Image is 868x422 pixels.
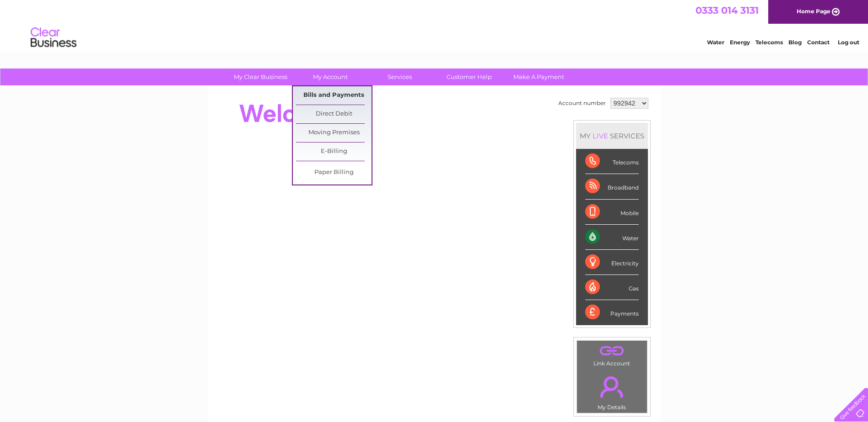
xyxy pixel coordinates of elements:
[362,69,437,85] a: Services
[585,174,639,199] div: Broadband
[431,69,507,85] a: Customer Help
[296,105,372,123] a: Direct Debit
[730,39,750,46] a: Energy
[292,69,368,85] a: My Account
[579,343,645,359] a: .
[838,39,859,46] a: Log out
[501,69,577,85] a: Make A Payment
[585,275,639,300] div: Gas
[755,39,783,46] a: Telecoms
[30,24,77,52] img: logo.png
[707,39,724,46] a: Water
[577,340,647,369] td: Link Account
[788,39,802,46] a: Blog
[585,149,639,174] div: Telecoms
[807,39,830,46] a: Contact
[585,200,639,225] div: Mobile
[556,95,608,111] td: Account number
[296,124,372,142] a: Moving Premises
[218,5,651,44] div: Clear Business is a trading name of Verastar Limited (registered in [GEOGRAPHIC_DATA] No. 3667643...
[585,225,639,250] div: Water
[296,164,372,182] a: Paper Billing
[296,86,372,105] a: Bills and Payments
[585,300,639,325] div: Payments
[585,250,639,275] div: Electricity
[695,5,759,16] a: 0333 014 3131
[576,123,648,149] div: MY SERVICES
[296,142,372,161] a: E-Billing
[223,69,298,85] a: My Clear Business
[579,371,645,403] a: .
[577,369,647,413] td: My Details
[591,132,610,140] div: LIVE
